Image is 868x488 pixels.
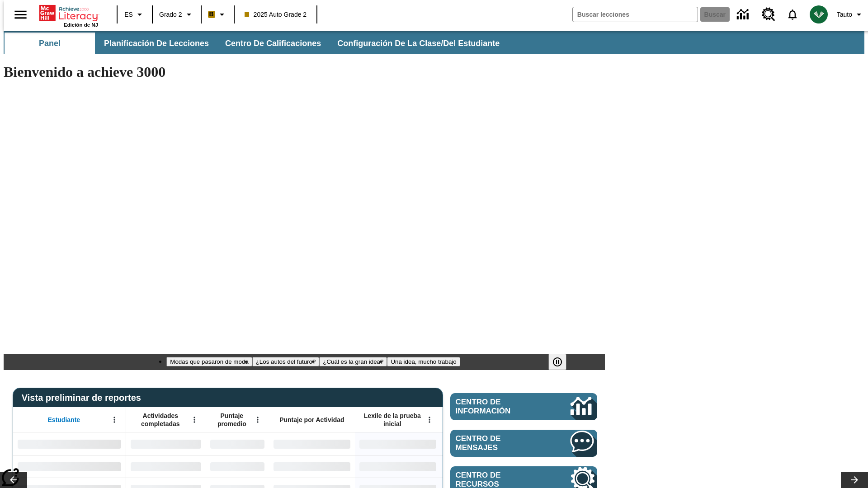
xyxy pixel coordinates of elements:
[104,38,209,49] span: Planificación de lecciones
[423,413,436,427] button: Abrir menú
[252,357,320,366] button: Diapositiva 2 ¿Los autos del futuro?
[359,412,425,428] span: Lexile de la prueba inicial
[209,9,214,20] span: B
[218,33,328,54] button: Centro de calificaciones
[5,33,95,54] button: Panel
[204,6,231,23] button: Boost El color de la clase es anaranjado claro. Cambiar el color de la clase.
[39,4,98,22] a: Portada
[450,430,597,457] a: Centro de mensajes
[126,455,206,478] div: Sin datos,
[7,1,34,28] button: Abrir el menú lateral
[206,432,269,455] div: Sin datos,
[39,3,98,28] div: Portada
[450,393,597,420] a: Centro de información
[833,6,868,23] button: Perfil/Configuración
[245,10,307,19] span: 2025 Auto Grade 2
[48,416,80,424] span: Estudiante
[279,416,344,424] span: Puntaje por Actividad
[330,33,507,54] button: Configuración de la clase/del estudiante
[124,10,133,19] span: ES
[4,33,508,54] div: Subbarra de navegación
[64,22,98,28] span: Edición de NJ
[387,357,460,366] button: Diapositiva 4 Una idea, mucho trabajo
[731,2,756,27] a: Centro de información
[756,2,781,27] a: Centro de recursos, Se abrirá en una pestaña nueva.
[841,472,868,488] button: Carrusel de lecciones, seguir
[159,10,182,19] span: Grado 2
[810,5,828,23] img: avatar image
[210,412,254,428] span: Puntaje promedio
[22,393,146,403] span: Vista preliminar de reportes
[251,413,264,427] button: Abrir menú
[206,455,269,478] div: Sin datos,
[781,3,804,26] a: Notificaciones
[188,413,201,427] button: Abrir menú
[573,7,698,22] input: Buscar campo
[4,64,605,80] h1: Bienvenido a achieve 3000
[166,357,252,366] button: Diapositiva 1 Modas que pasaron de moda
[456,434,543,452] span: Centro de mensajes
[804,3,833,26] button: Escoja un nuevo avatar
[456,398,540,416] span: Centro de información
[39,38,61,49] span: Panel
[4,31,864,54] div: Subbarra de navegación
[548,354,566,370] button: Pausar
[337,38,500,49] span: Configuración de la clase/del estudiante
[108,413,121,427] button: Abrir menú
[120,6,149,23] button: Lenguaje: ES, Selecciona un idioma
[225,38,321,49] span: Centro de calificaciones
[126,432,206,455] div: Sin datos,
[156,6,198,23] button: Grado: Grado 2, Elige un grado
[837,10,852,19] span: Tauto
[548,354,576,370] div: Pausar
[319,357,387,366] button: Diapositiva 3 ¿Cuál es la gran idea?
[131,412,190,428] span: Actividades completadas
[97,33,216,54] button: Planificación de lecciones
